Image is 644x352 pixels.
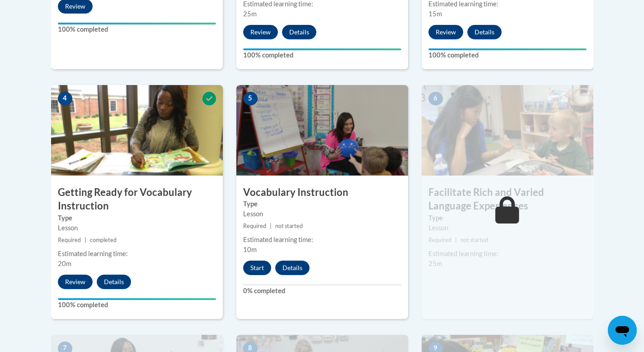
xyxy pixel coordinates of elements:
button: Review [428,25,463,39]
label: 0% completed [243,286,401,296]
button: Review [243,25,278,39]
span: Required [243,223,266,229]
span: 10m [243,246,257,253]
span: 25m [243,10,257,18]
button: Details [282,25,316,39]
div: Estimated learning time: [58,249,216,259]
span: Required [428,237,451,243]
label: Type [243,199,401,209]
span: | [455,237,457,243]
img: Course Image [51,85,223,176]
label: Type [428,213,587,223]
div: Your progress [58,23,216,24]
label: 100% completed [58,300,216,310]
div: Your progress [428,48,587,50]
div: Lesson [428,223,587,233]
span: 6 [428,92,443,105]
h3: Vocabulary Instruction [236,186,408,200]
span: 15m [428,10,442,18]
div: Estimated learning time: [428,249,587,259]
img: Course Image [422,85,593,176]
button: Review [58,275,93,289]
span: | [270,223,272,229]
span: not started [275,223,303,229]
h3: Facilitate Rich and Varied Language Experiences [422,186,593,214]
label: 100% completed [243,50,401,60]
div: Lesson [243,209,401,219]
div: Your progress [243,48,401,50]
span: not started [461,237,488,243]
div: Your progress [58,298,216,300]
label: 100% completed [428,50,587,60]
div: Estimated learning time: [243,235,401,245]
iframe: Button to launch messaging window [608,316,637,345]
span: 25m [428,260,442,267]
span: 4 [58,92,72,105]
span: | [85,237,86,243]
label: 100% completed [58,24,216,34]
h3: Getting Ready for Vocabulary Instruction [51,186,223,214]
span: completed [90,237,117,243]
img: Course Image [236,85,408,176]
span: 5 [243,92,258,105]
label: Type [58,213,216,223]
button: Details [97,275,131,289]
button: Details [275,261,310,275]
span: 20m [58,260,71,267]
div: Lesson [58,223,216,233]
button: Details [467,25,502,39]
span: Required [58,237,81,243]
button: Start [243,261,271,275]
